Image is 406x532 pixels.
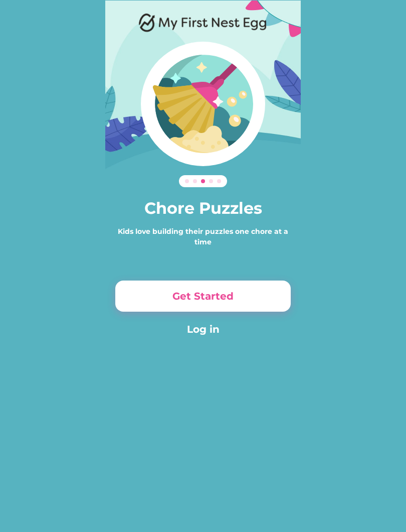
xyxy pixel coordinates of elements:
h3: Chore Puzzles [115,196,291,220]
img: Logo.png [139,13,267,33]
div: Kids love building their puzzles one chore at a time [115,226,291,247]
button: Get Started [115,281,291,312]
button: Log in [115,322,291,337]
img: Illustration%202.svg [141,42,265,166]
